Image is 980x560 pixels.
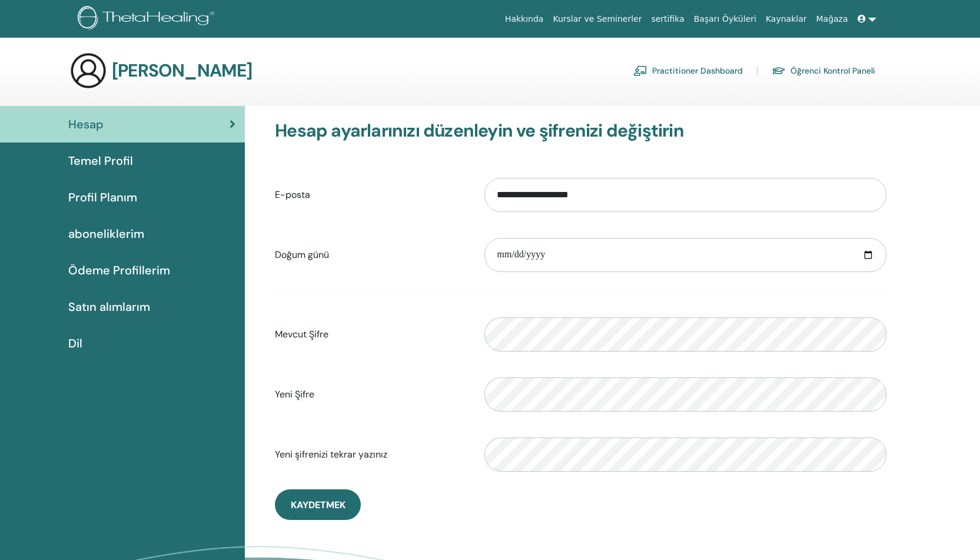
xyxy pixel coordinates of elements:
span: Kaydetmek [291,499,346,511]
span: Profil Planım [68,188,137,206]
a: Kaynaklar [761,8,812,30]
label: Yeni Şifre [266,383,476,406]
img: chalkboard-teacher.svg [633,65,647,76]
a: Başarı Öyküleri [689,8,761,30]
a: Hakkında [500,8,549,30]
span: aboneliklerim [68,225,144,243]
label: Mevcut Şifre [266,323,476,346]
label: E-posta [266,184,476,206]
img: logo.png [78,6,218,32]
a: Practitioner Dashboard [633,61,743,80]
label: Doğum günü [266,244,476,266]
h3: [PERSON_NAME] [112,60,253,81]
img: generic-user-icon.jpg [69,52,107,90]
span: Satın alımlarım [68,298,150,316]
a: sertifika [646,8,689,30]
a: Kurslar ve Seminerler [548,8,646,30]
label: Yeni şifrenizi tekrar yazınız [266,443,476,466]
span: Temel Profil [68,152,133,170]
span: Hesap [68,115,104,133]
h3: Hesap ayarlarınızı düzenleyin ve şifrenizi değiştirin [275,120,886,141]
a: Öğrenci Kontrol Paneli [772,61,875,80]
a: Mağaza [811,8,852,30]
button: Kaydetmek [275,489,361,520]
span: Ödeme Profillerim [68,261,170,279]
img: graduation-cap.svg [772,66,786,76]
span: Dil [68,334,82,352]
